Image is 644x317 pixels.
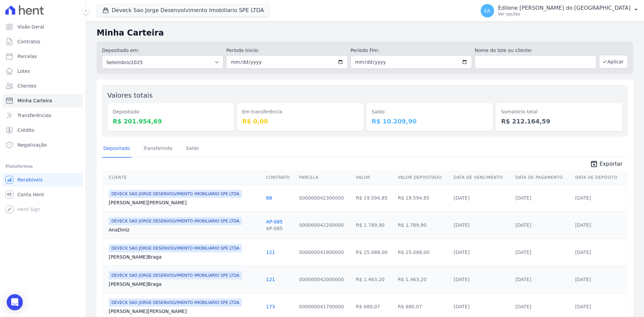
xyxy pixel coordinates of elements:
td: R$ 1.789,90 [353,211,395,239]
td: R$ 19.594,85 [353,184,395,211]
a: Minha Carteira [3,94,83,107]
span: DEVECK SAO JORGE DESENVOLVIMENTO IMOBILIARIO SPE LTDA [109,244,242,252]
a: Transferências [3,109,83,122]
a: 173 [266,304,275,309]
a: 000000042000000 [299,277,344,282]
label: Valores totais [107,91,153,99]
a: 121 [266,250,275,255]
th: Cliente [103,171,263,184]
a: Transferindo [142,140,174,158]
a: AnaDiniz [109,226,261,233]
dt: Depositado [113,108,229,115]
label: Período Inicío: [226,47,347,54]
a: [DATE] [454,195,470,201]
div: Open Intercom Messenger [7,294,23,310]
a: [PERSON_NAME][PERSON_NAME] [109,308,261,315]
span: DEVECK SAO JORGE DESENVOLVIMENTO IMOBILIARIO SPE LTDA [109,190,242,198]
a: Visão Geral [3,20,83,34]
a: 000000042300000 [299,195,344,201]
a: [DATE] [516,222,531,228]
dt: Somatório total [501,108,617,115]
div: AP-085 [266,225,283,232]
p: Ver opções [498,11,631,17]
a: Depositado [102,140,131,158]
span: Transferências [17,112,51,119]
a: 000000041700000 [299,304,344,309]
a: [DATE] [516,250,531,255]
a: [DATE] [575,277,591,282]
span: Clientes [17,83,36,89]
a: AP-085 [266,219,283,224]
span: Parcelas [17,53,37,60]
span: DEVECK SAO JORGE DESENVOLVIMENTO IMOBILIARIO SPE LTDA [109,271,242,279]
a: [DATE] [516,195,531,201]
a: unarchive Exportar [585,160,628,169]
a: [DATE] [454,250,470,255]
button: EA Edilene [PERSON_NAME] do [GEOGRAPHIC_DATA] Ver opções [475,1,644,20]
a: [DATE] [575,222,591,228]
span: DEVECK SAO JORGE DESENVOLVIMENTO IMOBILIARIO SPE LTDA [109,299,242,307]
a: 000000042200000 [299,222,344,228]
a: [PERSON_NAME]Braga [109,254,261,260]
a: [DATE] [575,250,591,255]
span: Lotes [17,68,30,74]
th: Data de Pagamento [513,171,573,184]
label: Depositado em: [102,48,139,53]
dd: R$ 0,00 [242,117,358,126]
a: Parcelas [3,50,83,63]
td: R$ 25.088,00 [353,239,395,266]
dd: R$ 201.954,69 [113,117,229,126]
th: Contrato [263,171,296,184]
td: R$ 1.463,20 [395,266,451,293]
a: [DATE] [575,195,591,201]
a: Lotes [3,64,83,78]
dd: R$ 212.164,59 [501,117,617,126]
a: Negativação [3,138,83,152]
span: Recebíveis [17,176,43,183]
td: R$ 1.789,90 [395,211,451,239]
span: Exportar [599,160,623,168]
span: Negativação [17,142,47,148]
th: Valor Depositado [395,171,451,184]
th: Parcela [297,171,353,184]
span: DEVECK SAO JORGE DESENVOLVIMENTO IMOBILIARIO SPE LTDA [109,217,242,225]
dd: R$ 10.209,90 [372,117,488,126]
a: Crédito [3,123,83,137]
label: Nome do lote ou cliente: [475,47,596,54]
p: Edilene [PERSON_NAME] do [GEOGRAPHIC_DATA] [498,5,631,11]
td: R$ 1.463,20 [353,266,395,293]
dt: Em transferência [242,108,358,115]
span: Minha Carteira [17,97,52,104]
th: Valor [353,171,395,184]
button: Aplicar [599,55,628,68]
span: Conta Hent [17,191,44,198]
span: Contratos [17,38,40,45]
th: Data de Vencimento [451,171,513,184]
span: EA [484,8,490,13]
a: Recebíveis [3,173,83,187]
a: [DATE] [516,277,531,282]
a: 000000041900000 [299,250,344,255]
a: 121 [266,277,275,282]
td: R$ 25.088,00 [395,239,451,266]
i: unarchive [590,160,598,168]
a: [DATE] [575,304,591,309]
a: [PERSON_NAME][PERSON_NAME] [109,199,261,206]
td: R$ 19.594,85 [395,184,451,211]
dt: Saldo [372,108,488,115]
span: Crédito [17,127,35,134]
label: Período Fim: [351,47,472,54]
h2: Minha Carteira [97,27,633,39]
a: [DATE] [516,304,531,309]
a: Saldo [184,140,200,158]
th: Data de Depósito [573,171,627,184]
a: 88 [266,195,272,201]
a: Conta Hent [3,188,83,201]
span: Visão Geral [17,23,44,30]
a: [PERSON_NAME]Braga [109,281,261,287]
a: [DATE] [454,304,470,309]
a: Contratos [3,35,83,48]
a: [DATE] [454,277,470,282]
a: Clientes [3,79,83,93]
button: Deveck Sao Jorge Desenvolvimento Imobiliario SPE LTDA [97,4,270,17]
